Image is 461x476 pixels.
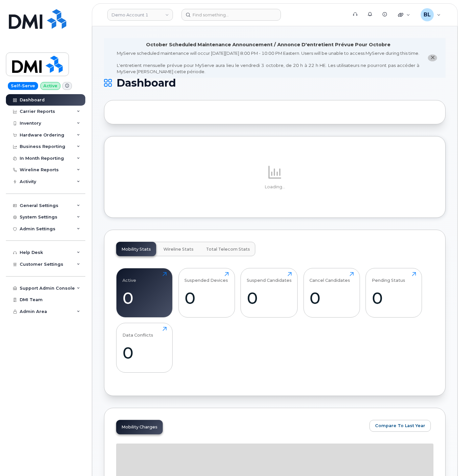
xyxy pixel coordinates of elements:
button: close notification [428,54,437,61]
button: Compare To Last Year [369,420,431,432]
p: Loading... [116,184,433,190]
span: Compare To Last Year [375,423,425,429]
div: MyServe scheduled maintenance will occur [DATE][DATE] 8:00 PM - 10:00 PM Eastern. Users will be u... [117,50,419,74]
div: 0 [184,288,229,308]
div: 0 [122,288,167,308]
div: Pending Status [372,272,405,283]
div: October Scheduled Maintenance Announcement / Annonce D'entretient Prévue Pour Octobre [146,41,390,48]
div: Active [122,272,136,283]
a: Suspended Devices0 [184,272,229,314]
span: Wireline Stats [163,247,194,252]
a: Pending Status0 [372,272,416,314]
div: 0 [247,288,292,308]
div: 0 [372,288,416,308]
a: Cancel Candidates0 [309,272,354,314]
a: Data Conflicts0 [122,327,167,369]
div: Data Conflicts [122,327,153,338]
a: Suspend Candidates0 [247,272,292,314]
span: Dashboard [116,78,176,88]
div: Suspend Candidates [247,272,292,283]
div: 0 [122,343,167,362]
div: Suspended Devices [184,272,228,283]
div: Cancel Candidates [309,272,350,283]
div: 0 [309,288,354,308]
a: Active0 [122,272,167,314]
span: Total Telecom Stats [206,247,250,252]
